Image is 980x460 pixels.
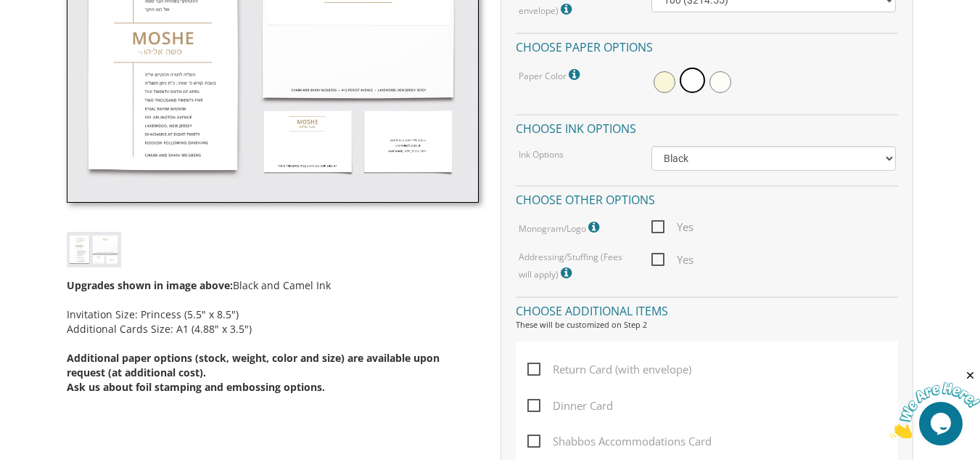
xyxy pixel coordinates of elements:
span: Shabbos Accommodations Card [527,432,712,451]
span: Yes [651,251,693,269]
h4: Choose ink options [516,114,898,140]
div: Black and Camel Ink Invitation Size: Princess (5.5" x 8.5") Additional Cards Size: A1 (4.88" x 3.5") [67,267,479,395]
span: Additional paper options (stock, weight, color and size) are available upon request (at additiona... [67,351,440,379]
img: bminv-thumb-2.jpg [67,232,121,267]
div: These will be customized on Step 2 [516,319,898,331]
label: Monogram/Logo [519,218,603,237]
h4: Choose additional items [516,296,898,322]
label: Paper Color [519,65,583,84]
h4: Choose other options [516,185,898,211]
span: Upgrades shown in image above: [67,278,233,292]
span: Dinner Card [527,397,613,415]
label: Ink Options [519,148,564,161]
span: Ask us about foil stamping and embossing options. [67,380,325,394]
span: Return Card (with envelope) [527,360,691,379]
span: Yes [651,218,693,236]
iframe: chat widget [890,369,980,438]
h4: Choose paper options [516,33,898,58]
label: Addressing/Stuffing (Fees will apply) [519,251,630,282]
